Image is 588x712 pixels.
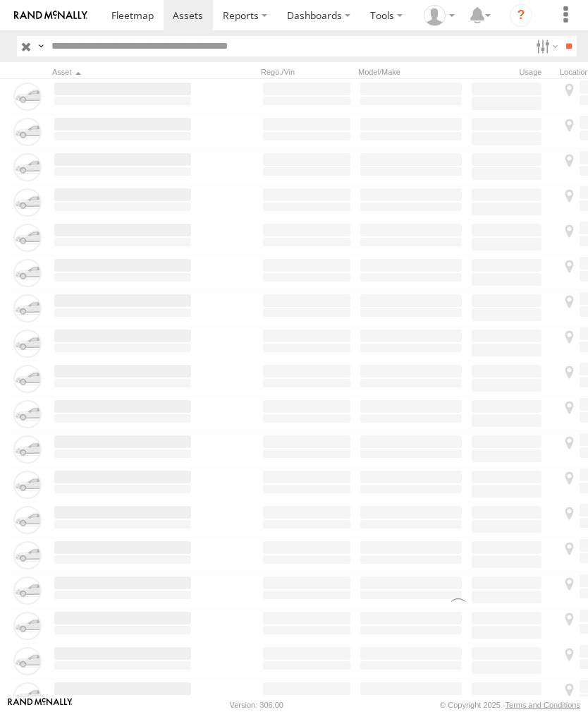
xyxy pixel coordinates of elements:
label: Search Filter Options [530,36,561,56]
div: © Copyright 2025 - [440,701,580,709]
label: Search Query [35,36,47,56]
a: Terms and Conditions [506,701,580,709]
div: Version: 306.00 [230,701,283,709]
i: ? [510,4,532,27]
img: rand-logo.svg [14,11,87,20]
div: David Littlefield [419,5,460,26]
div: Click to Sort [52,67,193,77]
div: Model/Make [358,67,464,77]
div: Usage [470,67,554,77]
a: Visit our Website [8,698,73,712]
div: Rego./Vin [261,67,353,77]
